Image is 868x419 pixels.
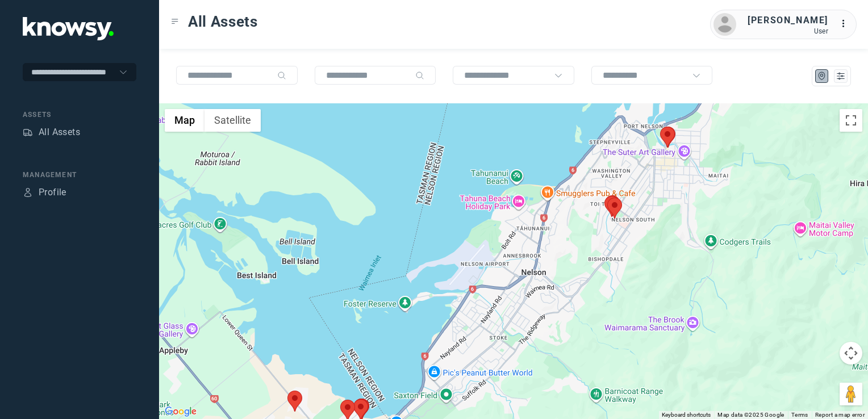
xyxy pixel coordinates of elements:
button: Show street map [165,109,205,132]
div: : [840,17,853,32]
div: Assets [23,127,33,137]
button: Show satellite imagery [205,109,261,132]
div: Toggle Menu [171,18,179,26]
div: Management [23,170,136,180]
img: Google [162,404,199,419]
button: Map camera controls [840,342,862,364]
a: AssetsAll Assets [23,125,80,139]
div: [PERSON_NAME] [748,14,828,27]
a: Open this area in Google Maps (opens a new window) [162,404,199,419]
div: Profile [23,187,33,198]
div: Search [415,71,424,80]
button: Keyboard shortcuts [662,411,711,419]
span: Map data ©2025 Google [717,412,784,418]
div: Profile [39,186,66,199]
div: All Assets [39,125,80,139]
button: Toggle fullscreen view [840,109,862,132]
a: Report a map error [815,412,865,418]
div: User [748,27,828,35]
img: Application Logo [23,17,114,40]
tspan: ... [840,19,852,28]
span: All Assets [188,11,258,32]
div: Assets [23,110,136,120]
a: ProfileProfile [23,186,66,199]
div: List [836,71,846,81]
img: avatar.png [713,13,736,36]
div: Search [277,71,286,80]
div: Map [817,71,827,81]
a: Terms (opens in new tab) [791,412,808,418]
button: Drag Pegman onto the map to open Street View [840,383,862,405]
div: : [840,17,853,31]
